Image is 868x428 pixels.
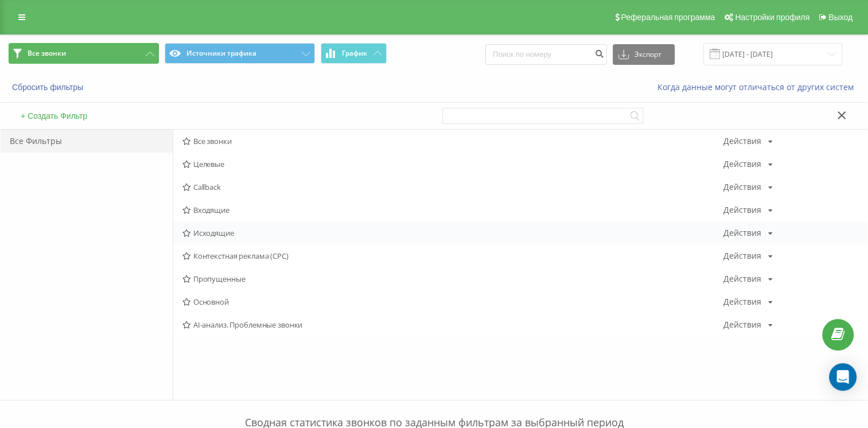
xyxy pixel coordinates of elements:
[182,321,723,329] span: AI-анализ. Проблемные звонки
[834,110,850,122] button: Закрыть
[723,229,761,237] div: Действия
[1,130,173,153] div: Все Фильтры
[182,137,723,145] span: Все звонки
[723,298,761,306] div: Действия
[613,44,675,65] button: Экспорт
[165,43,315,64] button: Источники трафика
[829,363,857,391] div: Open Intercom Messenger
[723,183,761,191] div: Действия
[9,82,89,92] button: Сбросить фильтры
[182,206,723,214] span: Входящие
[657,81,859,92] a: Когда данные могут отличаться от других систем
[321,43,387,64] button: График
[17,111,91,121] button: + Создать Фильтр
[182,160,723,168] span: Целевые
[182,183,723,191] span: Callback
[485,44,607,65] input: Поиск по номеру
[182,298,723,306] span: Основной
[342,49,367,57] span: График
[28,49,66,58] span: Все звонки
[735,13,809,22] span: Настройки профиля
[182,275,723,283] span: Пропущенные
[9,43,159,64] button: Все звонки
[723,137,761,145] div: Действия
[723,321,761,329] div: Действия
[621,13,715,22] span: Реферальная программа
[182,252,723,260] span: Контекстная реклама (CPC)
[828,13,853,22] span: Выход
[723,252,761,260] div: Действия
[182,229,723,237] span: Исходящие
[723,275,761,283] div: Действия
[723,160,761,168] div: Действия
[723,206,761,214] div: Действия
